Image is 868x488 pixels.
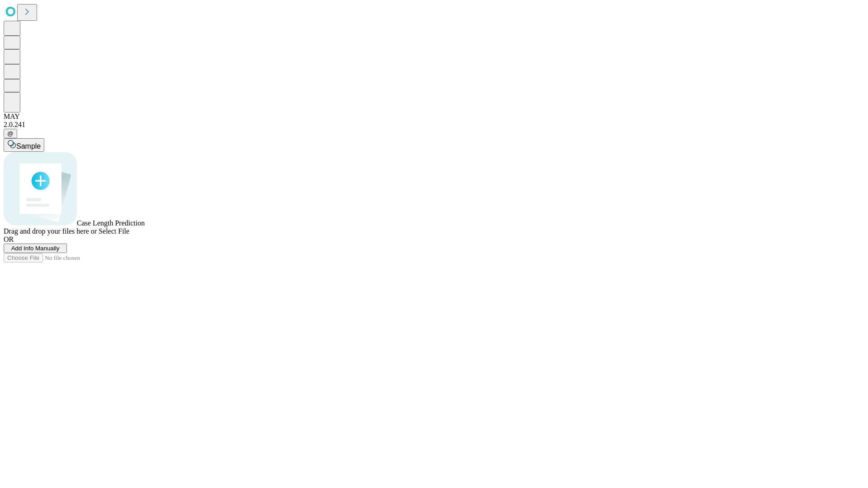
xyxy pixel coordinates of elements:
div: MAY [4,113,864,121]
button: @ [4,129,17,138]
span: @ [7,130,14,137]
button: Add Info Manually [4,244,67,253]
span: Sample [16,142,41,150]
span: Case Length Prediction [77,219,145,227]
div: 2.0.241 [4,121,864,129]
span: Drag and drop your files here or [4,227,97,235]
span: Select File [99,227,129,235]
button: Sample [4,138,44,152]
span: Add Info Manually [11,245,60,252]
span: OR [4,235,14,243]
